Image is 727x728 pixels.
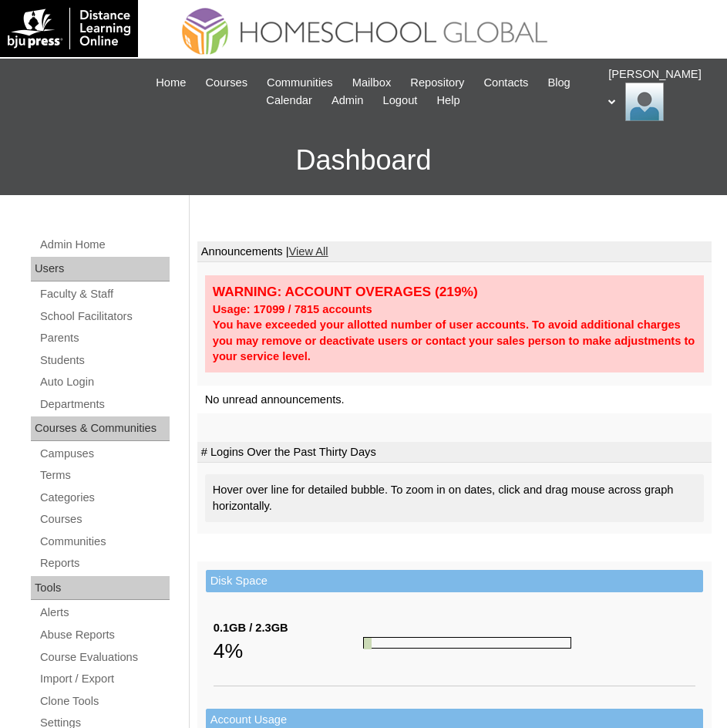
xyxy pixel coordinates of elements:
a: Communities [39,532,170,551]
span: Courses [205,74,247,92]
span: Communities [267,74,333,92]
span: Calendar [266,92,311,110]
a: Terms [39,466,170,485]
a: Alerts [39,603,170,622]
span: Admin [332,92,364,110]
div: Courses & Communities [31,416,170,441]
td: # Logins Over the Past Thirty Days [197,442,712,463]
div: 0.1GB / 2.3GB [214,620,363,636]
a: Repository [402,74,472,92]
div: Users [31,257,170,281]
td: No unread announcements. [197,386,712,414]
span: Repository [410,74,464,92]
a: Faculty & Staff [39,285,170,304]
td: Announcements | [197,241,712,263]
a: Clone Tools [39,692,170,711]
a: Communities [259,74,341,92]
a: Admin [324,92,372,110]
a: Course Evaluations [39,648,170,667]
img: logo-white.png [8,8,130,49]
span: Home [156,74,186,92]
a: Blog [540,74,577,92]
a: Auto Login [39,372,170,392]
a: Courses [39,510,170,529]
div: You have exceeded your allotted number of user accounts. To avoid additional charges you may remo... [213,317,696,365]
a: Reports [39,554,170,573]
a: Abuse Reports [39,625,170,645]
td: Disk Space [206,570,703,592]
a: Students [39,351,170,370]
a: Mailbox [345,74,399,92]
h3: Dashboard [8,126,719,195]
a: Import / Export [39,669,170,689]
div: [PERSON_NAME] [608,66,712,121]
div: Hover over line for detailed bubble. To zoom in on dates, click and drag mouse across graph horiz... [205,474,704,521]
a: Home [148,74,194,92]
span: Mailbox [352,74,392,92]
span: Contacts [483,74,528,92]
span: Logout [383,92,418,110]
a: Calendar [258,92,319,110]
a: Help [429,92,467,110]
div: WARNING: ACCOUNT OVERAGES (219%) [213,283,696,301]
a: Courses [197,74,255,92]
div: 4% [214,635,363,666]
a: Categories [39,488,170,507]
div: Tools [31,576,170,601]
a: Departments [39,395,170,414]
img: Ariane Ebuen [625,83,664,121]
a: Contacts [476,74,536,92]
a: Parents [39,329,170,348]
span: Blog [547,74,570,92]
a: School Facilitators [39,307,170,326]
a: View All [289,245,328,258]
span: Help [436,92,459,110]
strong: Usage: 17099 / 7815 accounts [213,303,372,315]
a: Campuses [39,444,170,463]
a: Logout [375,92,426,110]
a: Admin Home [39,235,170,254]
